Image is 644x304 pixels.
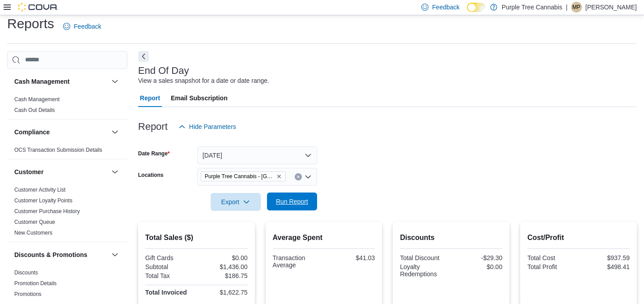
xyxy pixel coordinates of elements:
[110,76,120,87] button: Cash Management
[502,2,562,13] p: Purple Tree Cannabis
[273,232,375,243] h2: Average Spent
[59,17,105,35] a: Feedback
[14,147,102,153] a: OCS Transaction Submission Details
[14,96,59,103] span: Cash Management
[14,128,50,137] h3: Compliance
[145,254,195,261] div: Gift Cards
[189,122,236,131] span: Hide Parameters
[7,267,127,303] div: Discounts & Promotions
[453,263,502,270] div: $0.00
[585,2,637,13] p: [PERSON_NAME]
[326,254,375,261] div: $41.03
[198,289,247,296] div: $1,622.75
[14,167,43,176] h3: Customer
[7,15,54,33] h1: Reports
[276,174,282,179] button: Remove Purple Tree Cannabis - Toronto from selection in this group
[400,232,502,243] h2: Discounts
[14,197,72,204] span: Customer Loyalty Points
[580,263,630,270] div: $498.41
[18,3,58,12] img: Cova
[14,107,55,114] span: Cash Out Details
[571,2,582,13] div: Matt Piotrowicz
[14,291,42,297] a: Promotions
[14,167,108,176] button: Customer
[400,254,449,261] div: Total Discount
[453,254,502,261] div: -$29.30
[138,65,189,76] h3: End Of Day
[14,146,102,154] span: OCS Transaction Submission Details
[432,3,459,12] span: Feedback
[14,107,55,113] a: Cash Out Details
[267,193,317,210] button: Run Report
[216,193,255,211] span: Export
[138,51,149,62] button: Next
[198,254,247,261] div: $0.00
[273,254,322,269] div: Transaction Average
[145,232,248,243] h2: Total Sales ($)
[580,254,630,261] div: $937.59
[14,77,108,86] button: Cash Management
[14,218,55,226] span: Customer Queue
[197,146,317,164] button: [DATE]
[138,76,269,86] div: View a sales snapshot for a date or date range.
[566,2,568,13] p: |
[211,193,261,211] button: Export
[572,2,580,13] span: MP
[467,3,486,12] input: Dark Mode
[171,89,228,107] span: Email Subscription
[198,263,247,270] div: $1,436.00
[14,219,55,225] a: Customer Queue
[14,291,42,298] span: Promotions
[14,77,70,86] h3: Cash Management
[140,89,160,107] span: Report
[14,250,108,259] button: Discounts & Promotions
[14,250,87,259] h3: Discounts & Promotions
[110,167,120,177] button: Customer
[14,128,108,137] button: Compliance
[138,171,164,179] label: Locations
[145,263,195,270] div: Subtotal
[527,263,576,270] div: Total Profit
[138,150,170,157] label: Date Range
[400,263,449,278] div: Loyalty Redemptions
[198,272,247,279] div: $186.75
[74,22,101,31] span: Feedback
[14,280,57,287] a: Promotion Details
[14,270,38,276] a: Discounts
[205,172,275,181] span: Purple Tree Cannabis - [GEOGRAPHIC_DATA]
[7,94,127,119] div: Cash Management
[14,208,80,214] a: Customer Purchase History
[201,171,286,181] span: Purple Tree Cannabis - Toronto
[14,208,80,215] span: Customer Purchase History
[14,197,72,204] a: Customer Loyalty Points
[145,289,187,296] strong: Total Invoiced
[138,121,168,132] h3: Report
[14,186,66,193] span: Customer Activity List
[175,118,240,136] button: Hide Parameters
[110,127,120,137] button: Compliance
[14,229,52,236] span: New Customers
[14,187,66,193] a: Customer Activity List
[276,197,308,206] span: Run Report
[527,232,630,243] h2: Cost/Profit
[14,269,38,276] span: Discounts
[305,173,312,180] button: Open list of options
[295,173,302,180] button: Clear input
[7,145,127,159] div: Compliance
[145,272,195,279] div: Total Tax
[110,249,120,260] button: Discounts & Promotions
[527,254,576,261] div: Total Cost
[14,96,59,103] a: Cash Management
[7,184,127,242] div: Customer
[14,230,52,236] a: New Customers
